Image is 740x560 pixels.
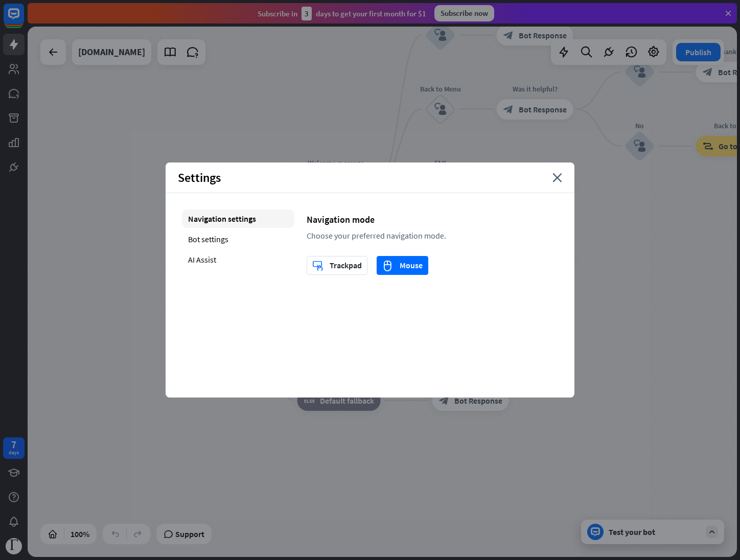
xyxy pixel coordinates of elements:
[307,214,558,225] div: Navigation mode
[8,4,39,35] button: Open LiveChat chat widget
[67,526,92,542] div: 100%
[609,527,701,537] div: Test your bot
[439,395,449,406] i: block_bot_response
[382,260,393,271] i: mouse
[307,256,367,275] button: trackpadTrackpad
[182,230,294,248] div: Bot settings
[312,260,323,271] i: trackpad
[382,256,423,274] div: Mouse
[634,66,646,78] i: block_user_input
[503,104,514,114] i: block_bot_response
[503,30,514,40] i: block_bot_response
[703,141,713,151] i: block_goto
[182,209,294,228] div: Navigation settings
[175,526,204,542] span: Support
[9,449,19,456] div: days
[519,30,567,40] span: Bot Response
[434,103,447,115] i: block_user_input
[304,395,315,406] i: block_fallback
[634,140,646,152] i: block_user_input
[258,7,426,20] div: Subscribe in days to get your first month for $1
[489,84,581,94] div: Was it helpful?
[182,250,294,269] div: AI Assist
[552,173,562,182] i: close
[11,440,16,449] div: 7
[519,104,567,114] span: Bot Response
[454,395,502,406] span: Bot Response
[489,232,581,242] div: Show Menu
[290,158,382,168] div: Welcome message
[78,39,145,65] div: bloxd.io
[434,29,447,41] i: block_user_input
[3,437,25,459] a: 7 days
[703,67,713,77] i: block_bot_response
[320,395,374,406] span: Default fallback
[307,230,558,241] div: Choose your preferred navigation mode.
[302,7,312,20] div: 3
[609,121,670,131] div: No
[434,5,494,21] div: Subscribe now
[676,43,721,61] button: Publish
[178,170,221,185] span: Settings
[410,158,471,168] div: FAQ
[312,256,362,274] div: Trackpad
[410,84,471,94] div: Back to Menu
[609,46,670,57] div: Yes
[377,256,428,275] button: mouseMouse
